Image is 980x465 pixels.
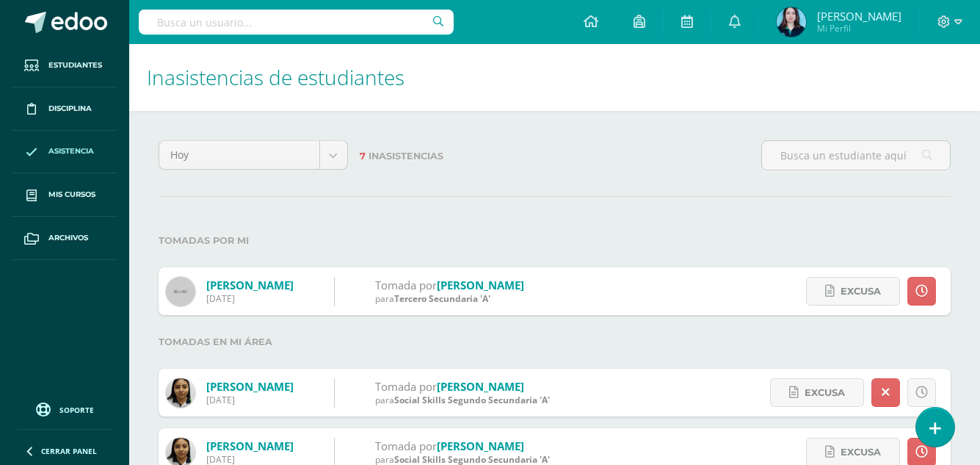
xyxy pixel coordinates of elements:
[369,151,443,162] span: Inasistencias
[805,379,845,406] span: Excusa
[394,292,490,305] span: Tercero Secundaria 'A'
[18,399,112,419] a: Soporte
[206,379,294,394] a: [PERSON_NAME]
[437,278,524,292] a: [PERSON_NAME]
[375,278,437,292] span: Tomada por
[770,378,864,407] a: Excusa
[48,60,102,71] span: Estudiantes
[806,277,900,306] a: Excusa
[48,232,88,244] span: Archivos
[12,131,117,174] a: Asistencia
[139,10,454,35] input: Busca un usuario...
[841,278,881,305] span: Excusa
[48,103,92,115] span: Disciplina
[159,327,951,357] label: Tomadas en mi área
[48,189,95,201] span: Mis cursos
[206,292,294,305] div: [DATE]
[817,9,901,24] span: [PERSON_NAME]
[41,446,97,456] span: Cerrar panel
[166,378,195,408] img: cb5122c201f9398b1344ce1e181552bc.png
[147,63,404,91] span: Inasistencias de estudiantes
[375,292,524,305] div: para
[12,217,117,260] a: Archivos
[206,278,294,292] a: [PERSON_NAME]
[206,394,294,406] div: [DATE]
[437,379,524,394] a: [PERSON_NAME]
[12,44,117,87] a: Estudiantes
[159,226,951,256] label: Tomadas por mi
[360,151,366,162] span: 7
[12,173,117,217] a: Mis cursos
[375,379,437,394] span: Tomada por
[437,439,524,453] a: [PERSON_NAME]
[48,145,94,157] span: Asistencia
[206,439,294,453] a: [PERSON_NAME]
[375,394,550,406] div: para
[762,141,950,170] input: Busca un estudiante aquí...
[817,22,901,35] span: Mi Perfil
[170,141,308,169] span: Hoy
[394,394,550,406] span: Social Skills Segundo Secundaria 'A'
[166,277,195,306] img: 60x60
[159,141,347,169] a: Hoy
[12,87,117,131] a: Disciplina
[777,7,806,37] img: 58a3fbeca66addd3cac8df0ed67b710d.png
[59,405,94,415] span: Soporte
[375,439,437,453] span: Tomada por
